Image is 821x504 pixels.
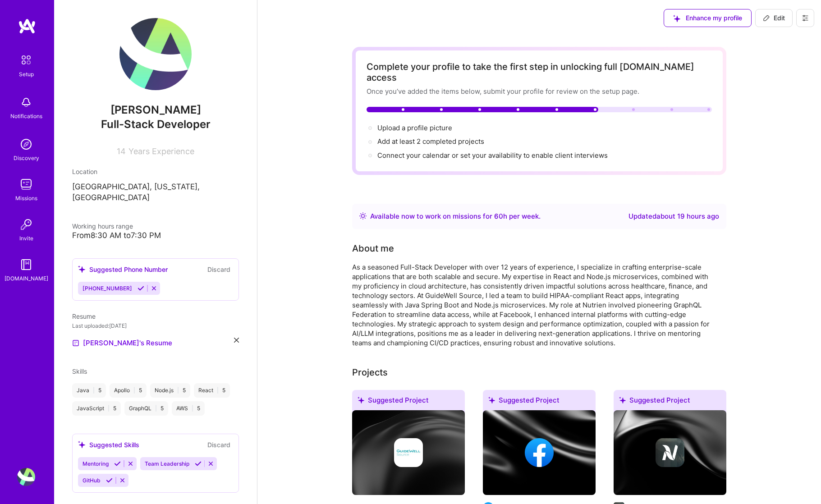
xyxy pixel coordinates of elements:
div: Suggested Phone Number [78,265,168,274]
img: logo [18,18,36,34]
img: cover [352,410,465,495]
span: [PERSON_NAME] [72,103,239,117]
span: Years Experience [128,147,194,156]
div: Updated about 19 hours ago [628,211,719,222]
a: [PERSON_NAME]'s Resume [72,338,172,348]
div: Suggested Skills [78,440,139,449]
i: Accept [195,460,202,467]
span: Team Leadership [145,460,189,467]
span: Mentoring [83,460,109,467]
img: cover [483,410,596,495]
span: 14 [117,147,126,156]
span: Skills [72,367,87,375]
i: Reject [127,460,134,467]
div: Add projects you've worked on [352,366,388,379]
i: icon SuggestedTeams [78,441,86,449]
span: Resume [72,312,96,320]
a: User Avatar [15,468,37,486]
img: Resume [72,339,79,347]
img: Company logo [525,438,554,467]
button: Enhance my profile [664,9,752,27]
div: Notifications [10,111,42,121]
span: Working hours range [72,222,133,230]
img: Company logo [394,438,423,467]
div: React 5 [194,383,230,398]
span: | [108,405,110,412]
div: From 8:30 AM to 7:30 PM [72,231,239,240]
span: GitHub [83,477,101,484]
div: AWS 5 [172,401,205,416]
i: Reject [151,285,157,292]
div: Complete your profile to take the first step in unlocking full [DOMAIN_NAME] access [367,61,712,83]
div: Available now to work on missions for h per week . [370,211,541,222]
div: Last uploaded: [DATE] [72,321,239,330]
i: icon SuggestedTeams [673,15,680,22]
img: User Avatar [17,468,35,486]
span: Add at least 2 completed projects [377,137,484,146]
span: [PHONE_NUMBER] [83,285,132,292]
img: User Avatar [119,18,192,90]
span: 60 [494,212,503,220]
div: Suggested Project [483,390,596,414]
p: [GEOGRAPHIC_DATA], [US_STATE], [GEOGRAPHIC_DATA] [72,182,239,203]
div: Setup [19,69,34,79]
i: Reject [119,477,126,484]
span: Full-Stack Developer [101,118,211,131]
button: Edit [755,9,793,27]
img: cover [614,410,726,495]
div: Java 5 [72,383,106,398]
div: Location [72,167,239,176]
div: Invite [19,234,33,243]
span: | [177,387,179,394]
i: Accept [114,460,121,467]
div: As a seasoned Full-Stack Developer with over 12 years of experience, I specialize in crafting ent... [352,262,713,348]
span: | [192,405,193,412]
i: Reject [207,460,214,467]
button: Discard [205,440,233,450]
div: [DOMAIN_NAME] [5,274,48,283]
img: setup [17,50,36,69]
img: guide book [17,256,35,274]
i: icon SuggestedTeams [488,397,495,403]
i: icon Close [234,338,239,343]
span: Enhance my profile [673,14,742,23]
span: | [93,387,95,394]
div: Once you’ve added the items below, submit your profile for review on the setup page. [367,87,712,96]
div: Discovery [14,153,39,163]
span: Connect your calendar or set your availability to enable client interviews [377,151,608,160]
div: Apollo 5 [110,383,147,398]
div: Node.js 5 [150,383,190,398]
div: Suggested Project [614,390,726,414]
span: | [155,405,157,412]
div: GraphQL 5 [124,401,168,416]
img: Availability [359,212,367,220]
span: Edit [763,14,785,23]
span: Upload a profile picture [377,124,452,132]
div: About me [352,242,394,255]
i: icon SuggestedTeams [619,397,626,403]
i: Accept [138,285,144,292]
img: bell [17,93,35,111]
img: Company logo [656,438,684,467]
i: Accept [106,477,113,484]
button: Discard [205,264,233,275]
div: JavaScript 5 [72,401,121,416]
i: icon SuggestedTeams [358,397,364,403]
img: Invite [17,215,35,234]
i: icon SuggestedTeams [78,266,86,273]
div: Missions [15,193,37,203]
span: | [217,387,219,394]
span: | [133,387,135,394]
div: Suggested Project [352,390,465,414]
img: discovery [17,135,35,153]
div: Projects [352,366,388,379]
img: teamwork [17,175,35,193]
